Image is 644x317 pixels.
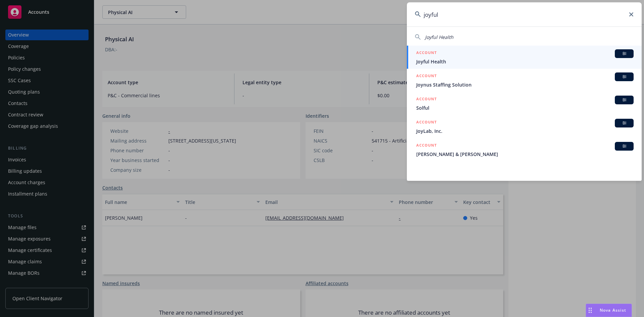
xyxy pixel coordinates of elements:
[416,96,437,104] h5: ACCOUNT
[618,120,631,126] span: BI
[407,92,642,115] a: ACCOUNTBISolful
[416,151,634,158] span: [PERSON_NAME] & [PERSON_NAME]
[586,304,594,317] div: Drag to move
[618,97,631,103] span: BI
[416,49,437,57] h5: ACCOUNT
[618,143,631,149] span: BI
[618,74,631,80] span: BI
[416,142,437,150] h5: ACCOUNT
[618,51,631,57] span: BI
[586,304,632,317] button: Nova Assist
[407,115,642,138] a: ACCOUNTBIJoyLab, Inc.
[600,307,626,313] span: Nova Assist
[416,119,437,127] h5: ACCOUNT
[416,72,437,81] h5: ACCOUNT
[416,81,634,88] span: Joynus Staffing Solution
[416,104,634,111] span: Solful
[425,34,453,40] span: Joyful Health
[407,69,642,92] a: ACCOUNTBIJoynus Staffing Solution
[407,2,642,27] input: Search...
[407,138,642,161] a: ACCOUNTBI[PERSON_NAME] & [PERSON_NAME]
[407,46,642,69] a: ACCOUNTBIJoyful Health
[416,58,634,65] span: Joyful Health
[416,127,634,135] span: JoyLab, Inc.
